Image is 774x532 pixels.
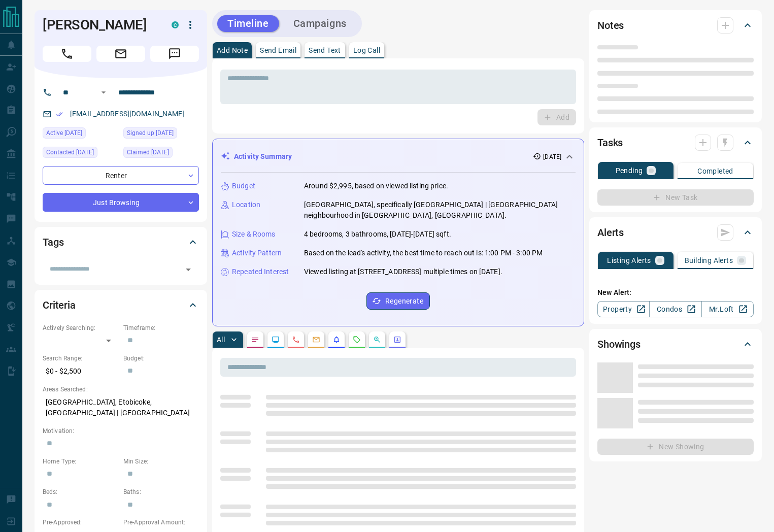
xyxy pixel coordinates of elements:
[597,332,754,356] div: Showings
[393,336,401,344] svg: Agent Actions
[304,199,576,221] p: [GEOGRAPHIC_DATA], specifically [GEOGRAPHIC_DATA] | [GEOGRAPHIC_DATA] neighbourhood in [GEOGRAPHI...
[616,167,643,174] p: Pending
[649,301,701,317] a: Condos
[96,46,145,62] span: Email
[304,229,451,240] p: 4 bedrooms, 3 bathrooms, [DATE]-[DATE] sqft.
[251,336,259,344] svg: Notes
[43,193,199,212] div: Just Browsing
[123,323,199,332] p: Timeframe:
[56,111,63,118] svg: Email Verified
[597,224,624,241] h2: Alerts
[272,336,280,344] svg: Lead Browsing Activity
[543,152,561,161] p: [DATE]
[123,127,199,142] div: Sun Aug 18 2024
[43,457,118,466] p: Home Type:
[43,234,63,250] h2: Tags
[127,147,169,157] span: Claimed [DATE]
[232,229,276,240] p: Size & Rooms
[232,199,260,210] p: Location
[123,354,199,363] p: Budget:
[43,363,118,380] p: $0 - $2,500
[232,181,255,191] p: Budget
[597,301,650,317] a: Property
[123,147,199,161] div: Wed Aug 21 2024
[597,287,754,298] p: New Alert:
[217,15,279,32] button: Timeline
[43,127,118,142] div: Thu Sep 11 2025
[309,47,341,54] p: Send Text
[43,230,199,254] div: Tags
[97,86,110,98] button: Open
[43,166,199,185] div: Renter
[43,323,118,332] p: Actively Searching:
[181,262,195,277] button: Open
[701,301,754,317] a: Mr.Loft
[304,181,448,191] p: Around $2,995, based on viewed listing price.
[127,128,174,138] span: Signed up [DATE]
[43,297,76,313] h2: Criteria
[260,47,296,54] p: Send Email
[332,336,341,344] svg: Listing Alerts
[43,17,156,33] h1: [PERSON_NAME]
[123,457,199,466] p: Min Size:
[43,518,118,527] p: Pre-Approved:
[283,15,357,32] button: Campaigns
[43,46,91,62] span: Call
[597,13,754,38] div: Notes
[232,248,282,258] p: Activity Pattern
[304,248,543,258] p: Based on the lead's activity, the best time to reach out is: 1:00 PM - 3:00 PM
[43,147,118,161] div: Fri Sep 12 2025
[597,336,641,352] h2: Showings
[607,257,651,264] p: Listing Alerts
[46,128,82,138] span: Active [DATE]
[312,336,320,344] svg: Emails
[292,336,300,344] svg: Calls
[123,487,199,496] p: Baths:
[43,293,199,317] div: Criteria
[685,257,733,264] p: Building Alerts
[304,267,502,277] p: Viewed listing at [STREET_ADDRESS] multiple times on [DATE].
[46,147,94,157] span: Contacted [DATE]
[597,17,624,34] h2: Notes
[217,47,248,54] p: Add Note
[597,135,623,151] h2: Tasks
[43,385,199,394] p: Areas Searched:
[123,518,199,527] p: Pre-Approval Amount:
[217,336,225,343] p: All
[150,46,199,62] span: Message
[43,487,118,496] p: Beds:
[234,151,292,162] p: Activity Summary
[43,394,199,421] p: [GEOGRAPHIC_DATA], Etobicoke, [GEOGRAPHIC_DATA] | [GEOGRAPHIC_DATA]
[70,110,185,118] a: [EMAIL_ADDRESS][DOMAIN_NAME]
[373,336,381,344] svg: Opportunities
[43,354,118,363] p: Search Range:
[221,147,576,166] div: Activity Summary[DATE]
[697,168,733,175] p: Completed
[43,426,199,436] p: Motivation:
[232,267,289,277] p: Repeated Interest
[597,130,754,155] div: Tasks
[366,292,430,310] button: Regenerate
[597,220,754,245] div: Alerts
[172,21,179,28] div: condos.ca
[353,336,361,344] svg: Requests
[353,47,380,54] p: Log Call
